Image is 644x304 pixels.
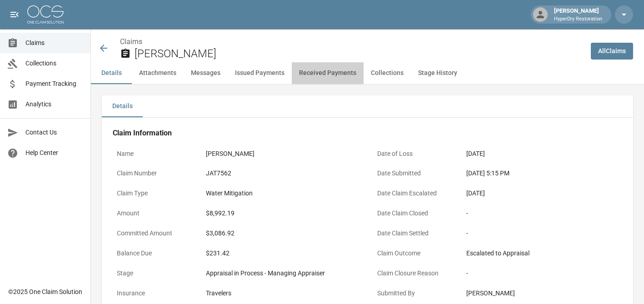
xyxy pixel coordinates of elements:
[27,5,64,24] img: ocs-logo-white-transparent.png
[466,249,619,258] div: Escalated to Appraisal
[373,244,455,262] p: Claim Outcome
[206,149,358,159] div: [PERSON_NAME]
[466,149,619,159] div: [DATE]
[206,269,358,278] div: Appraisal in Process - Managing Appraiser
[113,184,195,202] p: Claim Type
[113,224,195,242] p: Committed Amount
[91,62,644,84] div: anchor tabs
[113,145,195,163] p: Name
[206,209,358,218] div: $8,992.19
[466,229,619,238] div: -
[5,5,24,24] button: open drawer
[373,184,455,202] p: Date Claim Escalated
[228,62,292,84] button: Issued Payments
[373,264,455,282] p: Claim Closure Reason
[135,47,584,60] h2: [PERSON_NAME]
[102,95,143,117] button: Details
[120,37,142,46] a: Claims
[466,289,619,298] div: [PERSON_NAME]
[25,59,83,68] span: Collections
[113,284,195,302] p: Insurance
[466,189,619,198] div: [DATE]
[25,148,83,158] span: Help Center
[591,43,633,60] a: AllClaims
[364,62,411,84] button: Collections
[113,244,195,262] p: Balance Due
[373,204,455,222] p: Date Claim Closed
[554,15,602,23] p: HyperDry Restoration
[373,164,455,182] p: Date Submitted
[113,264,195,282] p: Stage
[25,79,83,89] span: Payment Tracking
[373,284,455,302] p: Submitted By
[120,36,584,47] nav: breadcrumb
[25,100,83,109] span: Analytics
[184,62,228,84] button: Messages
[411,62,464,84] button: Stage History
[132,62,184,84] button: Attachments
[206,169,358,178] div: JAT7562
[102,95,633,117] div: details tabs
[206,229,358,238] div: $3,086.92
[8,287,82,296] div: © 2025 One Claim Solution
[113,129,622,138] h4: Claim Information
[292,62,364,84] button: Received Payments
[373,145,455,163] p: Date of Loss
[206,249,358,258] div: $231.42
[113,164,195,182] p: Claim Number
[91,62,132,84] button: Details
[206,189,358,198] div: Water Mitigation
[466,269,619,278] div: -
[113,204,195,222] p: Amount
[373,224,455,242] p: Date Claim Settled
[466,169,619,178] div: [DATE] 5:15 PM
[25,38,83,48] span: Claims
[466,209,619,218] div: -
[206,289,358,298] div: Travelers
[550,6,606,23] div: [PERSON_NAME]
[25,128,83,137] span: Contact Us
